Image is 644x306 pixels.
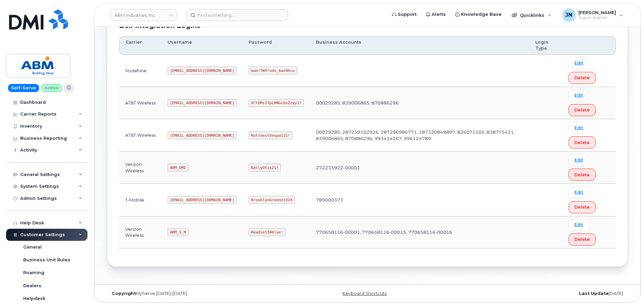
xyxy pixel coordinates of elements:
td: Verizon Wireless [119,151,162,184]
code: Headset34blue! [249,228,285,236]
a: Edit [569,154,589,166]
span: Delete [574,107,590,113]
th: Carrier [119,36,162,55]
td: AT&T Wireless [119,87,162,119]
a: ABM Industries, Inc. [110,9,177,21]
td: 770658116-00001, 770658116-00015, 770658116-00016 [310,216,529,249]
span: Delete [574,139,590,146]
code: [EMAIL_ADDRESS][DOMAIN_NAME] [168,99,237,107]
code: kwb!TWX*udn_ban9hcu [249,67,297,75]
a: Edit [569,186,589,198]
a: Edit [569,122,589,134]
input: Find something... [186,9,288,21]
code: ABM_S_M [168,228,188,236]
code: [EMAIL_ADDRESS][DOMAIN_NAME] [168,196,237,204]
strong: Copyright [112,291,136,296]
th: Password [243,36,310,55]
span: Delete [574,172,590,178]
code: BrooklynGreene1324 [249,196,294,204]
span: JN [565,11,572,19]
td: AT&T Wireless [119,119,162,151]
button: Delete [569,169,596,181]
a: Keyboard Shortcuts [343,291,387,296]
div: Joe Nguyen Jr. [558,8,628,22]
td: Verizon Wireless [119,216,162,249]
a: Edit [569,219,589,231]
span: Quicklinks [520,12,544,18]
button: Delete [569,136,596,148]
a: Alerts [421,8,451,21]
th: Login Type [529,36,563,55]
div: [DATE] [454,291,628,296]
code: RottnestVespa111! [249,131,292,139]
div: MyServe [DATE]–[DATE] [107,291,281,296]
span: Alerts [432,11,446,18]
span: Support [398,11,417,18]
a: Edit [569,57,589,69]
td: 272233922-00001 [310,151,529,184]
td: Vodafone [119,55,162,87]
th: Business Accounts [310,36,529,55]
td: 00029285, 287259102926, 287296986771, 287320849897, 826071505, 838775421, 839006865, 870886296, 9... [310,119,529,151]
code: ABM_DMI [168,164,188,172]
span: Delete [574,236,590,243]
td: T-Mobile [119,184,162,216]
code: [EMAIL_ADDRESS][DOMAIN_NAME] [168,67,237,75]
button: Delete [569,201,596,213]
th: Username [162,36,243,55]
span: Delete [574,204,590,210]
code: RallyOtis21! [249,164,281,172]
code: VClOHiIJpL0NGcbnZzyy1! [249,99,304,107]
code: [EMAIL_ADDRESS][DOMAIN_NAME] [168,131,237,139]
button: Delete [569,104,596,116]
td: 789000373 [310,184,529,216]
div: Quicklinks [507,8,556,22]
a: Edit [569,90,589,101]
button: Delete [569,72,596,84]
a: Support [387,8,421,21]
a: Knowledge Base [451,8,506,21]
td: 00029285, 839006865, 870886296 [310,87,529,119]
strong: Last Update [579,291,609,296]
button: Delete [569,233,596,246]
span: [PERSON_NAME] [578,10,616,15]
span: Super Admin [578,15,616,20]
span: Knowledge Base [461,11,502,18]
span: Delete [574,75,590,81]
